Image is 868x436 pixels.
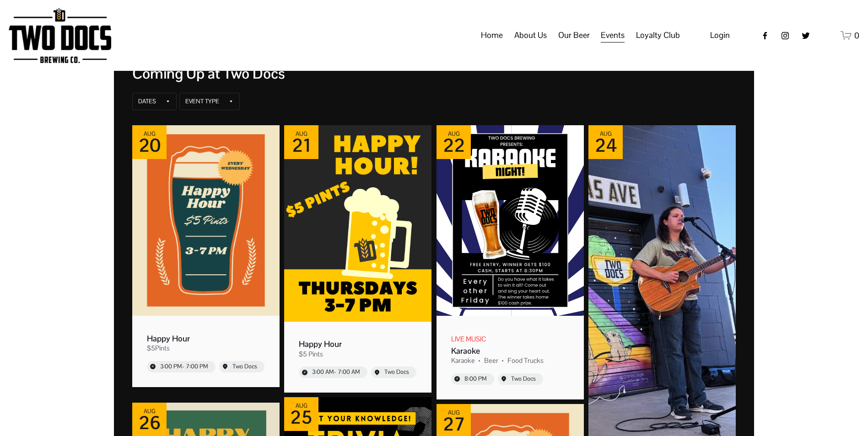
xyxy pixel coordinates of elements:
[464,375,487,383] div: Event time: 8:00 PM
[147,333,265,343] div: Event name
[9,8,111,63] img: Two Docs Brewing Co.
[138,131,160,137] div: Aug
[710,27,730,43] a: Login
[437,125,584,316] img: Picture for 'Karaoke' event
[710,30,730,40] span: Login
[299,349,417,358] div: Event tags
[636,27,680,44] a: folder dropdown
[511,375,536,383] div: Event location
[132,125,280,316] img: Picture for 'Happy Hour' event
[384,368,409,376] div: Event location
[594,137,616,154] div: 24
[514,27,547,44] a: folder dropdown
[232,362,257,370] div: Event location
[442,137,464,154] div: 22
[291,137,311,154] div: 21
[588,125,623,159] div: Event date: August 24
[514,27,547,43] span: About Us
[147,344,265,353] div: Event tags
[312,368,360,376] div: Start time: 3:00 AM, end time: 7:00 AM
[451,356,569,365] div: Event tags
[130,123,282,389] div: Event: Happy Hour
[138,408,160,415] div: Aug
[132,125,167,159] div: Event date: August 20
[442,131,464,137] div: Aug
[841,30,859,41] a: 0 items in cart
[760,31,770,40] a: Facebook
[451,334,486,343] div: Event category
[801,31,810,40] a: twitter-unauth
[601,27,625,44] a: folder dropdown
[160,362,208,370] div: Start time: 3:00 PM, end time: 7:00 PM
[185,98,219,105] div: Event Type
[147,344,170,353] div: $5Pints
[290,409,313,425] div: 25
[558,27,590,43] span: Our Beer
[284,397,318,431] div: Event date: August 25
[132,65,736,82] div: Coming Up at Two Docs
[601,27,625,43] span: Events
[594,131,616,137] div: Aug
[451,346,569,356] div: Event name
[854,30,859,41] span: 0
[558,27,590,44] a: folder dropdown
[434,123,586,402] div: Event: Karaoke
[451,356,475,365] div: Karaoke
[138,137,160,154] div: 20
[636,27,680,43] span: Loyalty Club
[507,356,544,365] div: Food Trucks
[481,27,503,44] a: Home
[282,123,434,395] div: Event: Happy Hour
[442,416,464,432] div: 27
[290,403,313,409] div: Aug
[299,349,323,358] div: $5 Pints
[284,125,431,322] img: Picture for 'Happy Hour' event
[138,98,156,105] div: Dates
[299,339,417,349] div: Event name
[437,125,471,159] div: Event date: August 22
[291,131,311,137] div: Aug
[781,31,790,40] a: instagram-unauth
[484,356,498,365] div: Beer
[442,409,464,416] div: Aug
[138,415,160,431] div: 26
[284,125,318,159] div: Event date: August 21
